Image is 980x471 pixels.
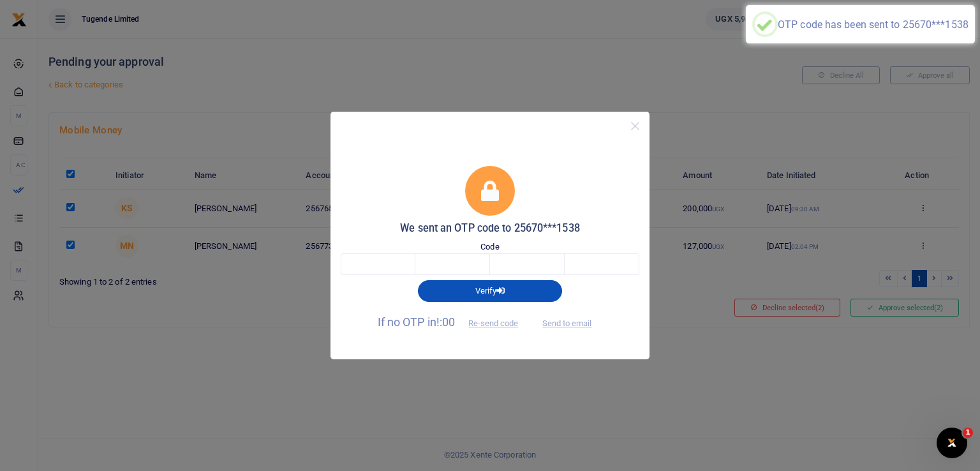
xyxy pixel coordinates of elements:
[778,19,969,31] div: OTP code has been sent to 25670***1538
[963,428,973,438] span: 1
[341,222,639,235] h5: We sent an OTP code to 25670***1538
[418,280,562,302] button: Verify
[378,315,530,329] span: If no OTP in
[480,241,499,253] label: Code
[626,117,644,135] button: Close
[937,428,967,458] iframe: Intercom live chat
[436,315,455,329] span: !:00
